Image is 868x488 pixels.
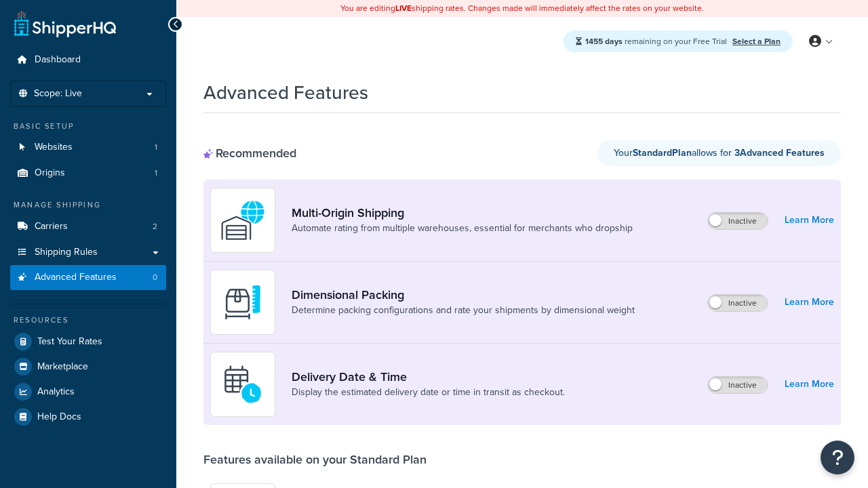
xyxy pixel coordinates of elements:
div: Manage Shipping [10,199,166,211]
a: Advanced Features0 [10,265,166,290]
span: remaining on your Free Trial [585,35,729,47]
span: Analytics [37,386,75,398]
a: Multi-Origin Shipping [292,205,633,220]
a: Automate rating from multiple warehouses, essential for merchants who dropship [292,222,633,235]
span: 0 [153,272,157,283]
span: Test Your Rates [37,336,102,348]
a: Carriers2 [10,214,166,239]
a: Help Docs [10,405,166,429]
li: Origins [10,161,166,186]
span: Carriers [35,221,68,232]
b: LIVE [395,2,412,14]
a: Select a Plan [732,35,781,47]
span: 1 [155,142,157,153]
a: Dimensional Packing [292,287,635,302]
a: Marketplace [10,354,166,379]
div: Features available on your Standard Plan [203,452,427,467]
img: DTVBYsAAAAAASUVORK5CYII= [219,279,267,326]
span: Help Docs [37,411,81,423]
span: Your allows for [614,146,734,160]
span: Advanced Features [35,272,117,283]
img: WatD5o0RtDAAAAAElFTkSuQmCC [219,197,267,244]
span: 2 [153,221,157,232]
span: 1 [155,167,157,179]
a: Analytics [10,380,166,404]
strong: 1455 days [585,35,623,47]
span: Dashboard [35,54,81,66]
div: Resources [10,314,166,326]
label: Inactive [708,377,768,393]
a: Shipping Rules [10,240,166,265]
div: Recommended [203,146,296,161]
a: Learn More [785,375,834,394]
label: Inactive [708,295,768,311]
a: Origins1 [10,161,166,186]
li: Carriers [10,214,166,239]
a: Learn More [785,293,834,312]
li: Websites [10,135,166,160]
label: Inactive [708,213,768,229]
span: Scope: Live [34,88,82,100]
button: Open Resource Center [821,441,854,474]
strong: Standard Plan [633,146,692,160]
span: Origins [35,167,65,179]
a: Test Your Rates [10,329,166,354]
a: Dashboard [10,47,166,73]
span: Websites [35,142,73,153]
a: Determine packing configurations and rate your shipments by dimensional weight [292,304,635,317]
a: Websites1 [10,135,166,160]
h1: Advanced Features [203,79,368,106]
a: Delivery Date & Time [292,369,565,384]
span: Marketplace [37,361,88,373]
span: Shipping Rules [35,247,98,258]
div: Basic Setup [10,121,166,132]
li: Advanced Features [10,265,166,290]
strong: 3 Advanced Feature s [734,146,825,160]
a: Learn More [785,211,834,230]
a: Display the estimated delivery date or time in transit as checkout. [292,386,565,399]
img: gfkeb5ejjkALwAAAABJRU5ErkJggg== [219,361,267,408]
